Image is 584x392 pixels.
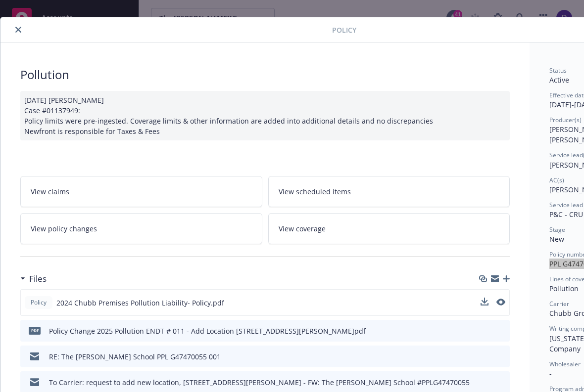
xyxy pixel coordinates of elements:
[279,186,351,197] span: View scheduled items
[49,326,366,336] div: Policy Change 2025 Pollution ENDT # 011 - Add Location [STREET_ADDRESS][PERSON_NAME]pdf
[481,298,488,308] button: download file
[49,351,221,362] div: RE: The [PERSON_NAME] School PPL G47470055 001
[29,272,47,285] h3: Files
[549,116,582,124] span: Producer(s)
[20,176,262,207] a: View claims
[29,298,49,307] span: Policy
[49,377,470,388] div: To Carrier: request to add new location, [STREET_ADDRESS][PERSON_NAME] - FW: The [PERSON_NAME] Sc...
[268,213,510,244] a: View coverage
[481,351,489,362] button: download file
[549,360,581,368] span: Wholesaler
[496,299,505,305] button: preview file
[20,91,510,140] div: [DATE] [PERSON_NAME] Case #01137949: Policy limits were pre-ingested. Coverage limits & other inf...
[549,225,565,234] span: Stage
[496,298,505,308] button: preview file
[549,176,564,184] span: AC(s)
[549,369,552,378] span: -
[481,377,489,388] button: download file
[481,298,488,305] button: download file
[497,351,506,362] button: preview file
[12,24,24,36] button: close
[497,377,506,388] button: preview file
[279,223,326,234] span: View coverage
[549,234,564,244] span: New
[481,326,489,336] button: download file
[268,176,510,207] a: View scheduled items
[332,25,356,35] span: Policy
[549,75,569,85] span: Active
[31,223,97,234] span: View policy changes
[20,213,262,244] a: View policy changes
[56,298,224,308] span: 2024 Chubb Premises Pollution Liability- Policy.pdf
[31,186,69,197] span: View claims
[549,66,567,75] span: Status
[20,66,510,83] div: Pollution
[497,326,506,336] button: preview file
[20,272,47,285] div: Files
[549,300,569,308] span: Carrier
[29,327,41,334] span: pdf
